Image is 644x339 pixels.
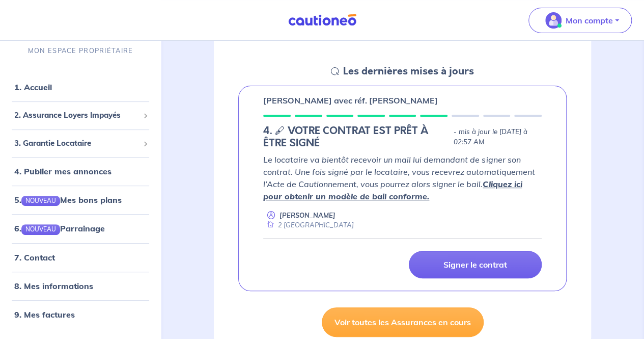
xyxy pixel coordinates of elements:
[14,252,55,263] a: 7. Contact
[263,220,354,230] div: 2 [GEOGRAPHIC_DATA]
[409,251,542,278] a: Signer le contrat
[263,154,535,201] em: Le locataire va bientôt recevoir un mail lui demandant de signer son contrat. Une fois signé par ...
[528,8,632,33] button: illu_account_valid_menu.svgMon compte
[263,125,449,149] h5: 4. 🖋 VOTRE CONTRAT EST PRÊT À ÊTRE SIGNÉ
[4,276,157,296] div: 8. Mes informations
[4,247,157,268] div: 7. Contact
[263,94,438,107] p: [PERSON_NAME] avec réf. [PERSON_NAME]
[4,106,157,126] div: 2. Assurance Loyers Impayés
[28,46,133,56] p: MON ESPACE PROPRIÉTAIRE
[545,12,562,29] img: illu_account_valid_menu.svg
[4,134,157,153] div: 3. Garantie Locataire
[14,110,139,122] span: 2. Assurance Loyers Impayés
[284,14,360,27] img: Cautioneo
[279,211,335,220] p: [PERSON_NAME]
[14,195,122,205] a: 5.NOUVEAUMes bons plans
[4,304,157,325] div: 9. Mes factures
[14,224,105,234] a: 6.NOUVEAUParrainage
[4,219,157,239] div: 6.NOUVEAUParrainage
[4,77,157,98] div: 1. Accueil
[4,190,157,211] div: 5.NOUVEAUMes bons plans
[14,167,111,177] a: 4. Publier mes annonces
[14,83,52,93] a: 1. Accueil
[263,179,522,201] a: Cliquez ici pour obtenir un modèle de bail conforme.
[322,307,484,337] a: Voir toutes les Assurances en cours
[343,65,474,77] h5: Les dernières mises à jours
[263,125,542,149] div: state: CONTRACT-IN-PREPARATION, Context: IN-LANDLORD,IN-LANDLORD
[566,14,613,27] p: Mon compte
[443,259,507,270] p: Signer le contrat
[14,138,139,149] span: 3. Garantie Locataire
[14,309,75,320] a: 9. Mes factures
[14,281,93,291] a: 8. Mes informations
[4,162,157,182] div: 4. Publier mes annonces
[454,127,542,147] p: - mis à jour le [DATE] à 02:57 AM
